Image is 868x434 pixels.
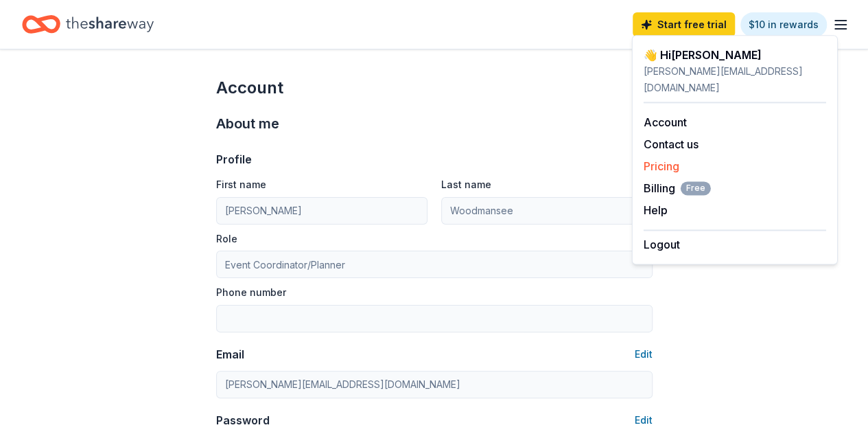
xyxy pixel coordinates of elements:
[635,346,653,363] button: Edit
[644,115,687,129] a: Account
[740,12,827,37] a: $10 in rewards
[644,202,668,218] button: Help
[216,346,244,363] div: Email
[216,232,237,246] label: Role
[216,286,286,299] label: Phone number
[216,151,252,168] div: Profile
[644,236,680,253] button: Logout
[644,136,699,152] button: Contact us
[216,412,270,429] div: Password
[644,180,711,196] button: BillingFree
[216,113,653,135] div: About me
[644,63,826,96] div: [PERSON_NAME][EMAIL_ADDRESS][DOMAIN_NAME]
[216,77,653,99] div: Account
[644,159,679,173] a: Pricing
[633,12,735,37] a: Start free trial
[681,181,711,195] span: Free
[644,47,826,63] div: 👋 Hi [PERSON_NAME]
[441,178,491,192] label: Last name
[22,8,154,41] a: Home
[635,412,653,429] button: Edit
[216,178,266,192] label: First name
[644,180,711,196] span: Billing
